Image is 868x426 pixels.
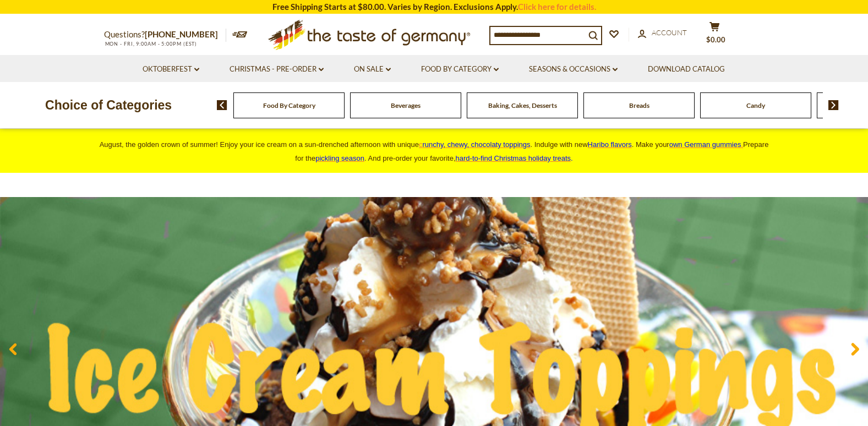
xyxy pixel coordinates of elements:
[100,140,769,162] span: August, the golden crown of summer! Enjoy your ice cream on a sun-drenched afternoon with unique ...
[669,140,743,149] a: own German gummies.
[652,28,687,37] span: Account
[588,140,632,149] a: Haribo flavors
[143,63,199,75] a: Oktoberfest
[391,101,421,110] a: Beverages
[421,63,499,75] a: Food By Category
[230,63,324,75] a: Christmas - PRE-ORDER
[419,140,531,149] a: crunchy, chewy, chocolaty toppings
[706,35,725,44] span: $0.00
[698,21,731,49] button: $0.00
[638,27,687,39] a: Account
[422,140,530,149] span: runchy, chewy, chocolaty toppings
[746,101,765,110] a: Candy
[456,154,571,162] a: hard-to-find Christmas holiday treats
[518,2,596,12] a: Click here for details.
[315,154,364,162] a: pickling season
[529,63,618,75] a: Seasons & Occasions
[828,100,839,110] img: next arrow
[354,63,391,75] a: On Sale
[456,154,573,162] span: .
[145,29,218,39] a: [PHONE_NUMBER]
[629,101,649,110] a: Breads
[263,101,315,110] a: Food By Category
[217,100,227,110] img: previous arrow
[488,101,557,110] a: Baking, Cakes, Desserts
[104,41,198,47] span: MON - FRI, 9:00AM - 5:00PM (EST)
[648,63,725,75] a: Download Catalog
[669,140,741,149] span: own German gummies
[104,28,226,42] p: Questions?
